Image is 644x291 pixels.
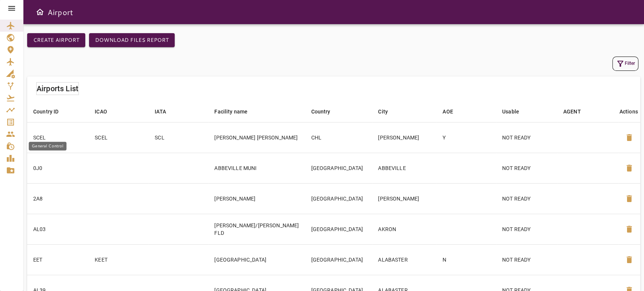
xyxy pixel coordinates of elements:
td: AL03 [27,214,89,244]
button: Delete Airport [620,159,638,177]
td: 2A8 [27,183,89,214]
div: AGENT [563,107,581,116]
div: Usable [502,107,519,116]
div: General Control [29,142,66,150]
td: [PERSON_NAME] [372,122,437,153]
div: Country ID [33,107,59,116]
button: Create airport [27,33,85,47]
p: NOT READY [502,225,551,233]
span: delete [625,164,634,173]
h6: Airport [48,6,73,18]
div: AOE [443,107,453,116]
span: AOE [443,107,463,116]
td: AKRON [372,214,437,244]
div: ICAO [95,107,107,116]
span: delete [625,225,634,234]
p: NOT READY [502,195,551,202]
td: ALABASTER [372,244,437,275]
td: [GEOGRAPHIC_DATA] [208,244,305,275]
span: Facility name [214,107,257,116]
td: [PERSON_NAME] [372,183,437,214]
td: ABBEVILLE MUNI [208,153,305,183]
td: SCEL [27,122,89,153]
div: IATA [155,107,166,116]
button: Delete Airport [620,251,638,269]
td: [GEOGRAPHIC_DATA] [305,214,372,244]
button: Download Files Report [89,33,175,47]
p: NOT READY [502,134,551,141]
span: delete [625,194,634,203]
button: Filter [612,57,638,71]
span: Usable [502,107,529,116]
span: delete [625,255,634,264]
td: ABBEVILLE [372,153,437,183]
td: [GEOGRAPHIC_DATA] [305,244,372,275]
span: AGENT [563,107,591,116]
div: Facility name [214,107,247,116]
td: [PERSON_NAME]/[PERSON_NAME] FLD [208,214,305,244]
button: Delete Airport [620,220,638,238]
span: Country ID [33,107,69,116]
td: [PERSON_NAME] [PERSON_NAME] [208,122,305,153]
button: Open drawer [32,5,48,20]
td: SCL [149,122,208,153]
td: [PERSON_NAME] [208,183,305,214]
td: [GEOGRAPHIC_DATA] [305,183,372,214]
span: Country [311,107,340,116]
p: NOT READY [502,164,551,172]
p: NOT READY [502,256,551,263]
td: EET [27,244,89,275]
button: Delete Airport [620,129,638,147]
td: [GEOGRAPHIC_DATA] [305,153,372,183]
td: CHL [305,122,372,153]
h6: Airports List [37,83,78,95]
td: KEET [89,244,149,275]
button: Delete Airport [620,190,638,208]
span: City [378,107,398,116]
span: delete [625,133,634,142]
td: N [437,244,496,275]
td: Y [437,122,496,153]
div: City [378,107,388,116]
td: 0J0 [27,153,89,183]
span: IATA [155,107,176,116]
span: ICAO [95,107,117,116]
div: Country [311,107,330,116]
td: SCEL [89,122,149,153]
